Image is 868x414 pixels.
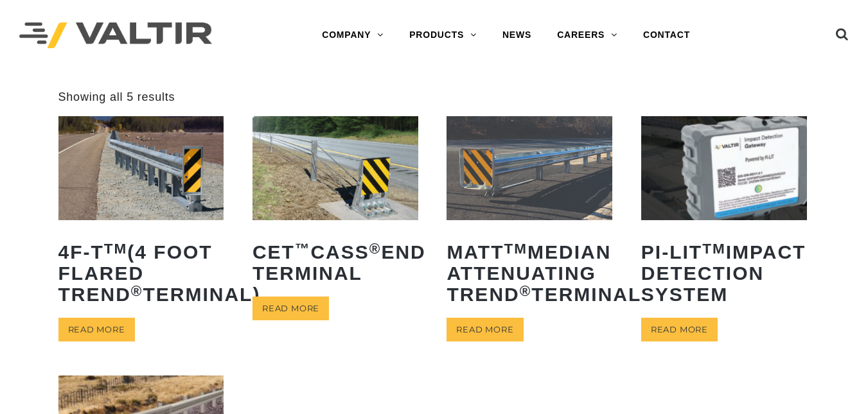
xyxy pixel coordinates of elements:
[58,90,175,105] p: Showing all 5 results
[104,241,128,257] sup: TM
[641,116,807,314] a: PI-LITTMImpact Detection System
[641,318,718,341] a: Read more about “PI-LITTM Impact Detection System”
[396,22,490,48] a: PRODUCTS
[58,318,135,341] a: Read more about “4F-TTM (4 Foot Flared TREND® Terminal)”
[58,116,224,314] a: 4F-TTM(4 Foot Flared TREND®Terminal)
[447,318,523,341] a: Read more about “MATTTM Median Attenuating TREND® Terminal”
[702,241,726,257] sup: TM
[309,22,396,48] a: COMPANY
[630,22,703,48] a: CONTACT
[369,241,382,257] sup: ®
[447,232,612,315] h2: MATT Median Attenuating TREND Terminal
[252,116,418,293] a: CET™CASS®End Terminal
[641,232,807,315] h2: PI-LIT Impact Detection System
[19,22,212,49] img: Valtir
[504,241,527,257] sup: TM
[58,232,224,315] h2: 4F-T (4 Foot Flared TREND Terminal)
[295,241,311,257] sup: ™
[490,22,544,48] a: NEWS
[447,116,612,314] a: MATTTMMedian Attenuating TREND®Terminal
[131,283,143,299] sup: ®
[544,22,630,48] a: CAREERS
[520,283,532,299] sup: ®
[252,297,329,320] a: Read more about “CET™ CASS® End Terminal”
[252,232,418,293] h2: CET CASS End Terminal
